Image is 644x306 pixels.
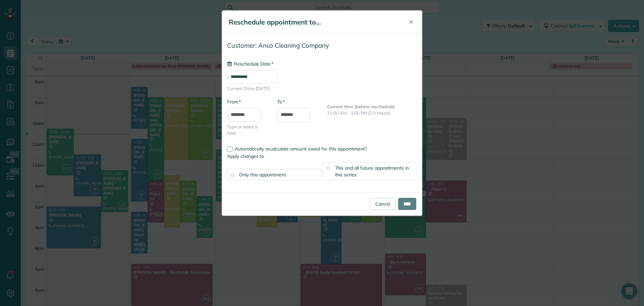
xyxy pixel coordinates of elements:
[327,110,417,116] p: 11:00 AM - 1:00 PM (2.0 Hours)
[370,198,395,210] a: Cancel
[227,124,267,136] span: Type or select a time
[230,173,234,176] input: Only this appointment
[235,146,367,152] span: Automatically recalculate amount owed for this appointment?
[335,165,409,178] span: This and all future appointments in this series
[409,18,414,26] span: ✕
[227,85,417,92] span: Current Date: [DATE]
[227,153,417,160] label: Apply changes to
[227,98,241,105] label: From
[326,166,330,170] input: This and all future appointments in this series
[229,17,399,27] h5: Reschedule appointment to...
[227,60,273,67] label: Reschedule Date
[227,42,417,49] h4: Customer: Anco Cleaning Company
[239,172,286,178] span: Only this appointment
[327,104,395,109] b: Current time (before reschedule)
[277,98,285,105] label: To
